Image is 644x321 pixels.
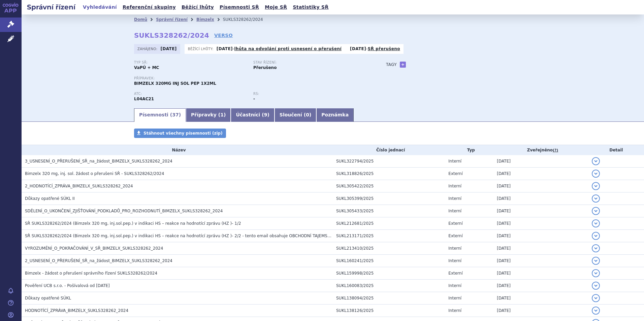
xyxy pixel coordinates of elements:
span: Interní [448,283,461,288]
strong: Přerušeno [253,65,277,70]
a: Bimzelx [196,17,214,22]
td: [DATE] [493,180,588,192]
a: Správní řízení [156,17,188,22]
td: [DATE] [493,230,588,242]
td: SUKL212681/2025 [333,217,445,230]
span: Externí [448,221,462,226]
th: Název [22,145,333,155]
button: detail [592,219,600,227]
td: SUKL213171/2025 [333,230,445,242]
a: Domů [134,17,147,22]
a: Statistiky SŘ [291,3,330,12]
button: detail [592,232,600,240]
span: 37 [172,112,179,117]
th: Číslo jednací [333,145,445,155]
h2: Správní řízení [22,2,81,12]
button: detail [592,170,600,178]
span: 0 [306,112,309,117]
a: Referenční skupiny [121,3,178,12]
a: VERSO [214,32,233,39]
abbr: (?) [553,148,558,153]
span: Důkazy opatřené SÚKL II [25,196,75,201]
td: [DATE] [493,155,588,168]
td: [DATE] [493,267,588,280]
span: Interní [448,196,461,201]
a: Sloučení (0) [275,108,316,122]
span: Důkazy opatřené SÚKL [25,296,71,300]
button: detail [592,157,600,165]
strong: [DATE] [350,46,366,51]
p: Typ SŘ: [134,61,247,65]
span: Běžící lhůty: [188,46,215,51]
span: Stáhnout všechny písemnosti (zip) [143,131,223,136]
span: SŘ SUKLS328262/2024 (Bimzelx 320 mg, inj.sol.pep.) v indikaci HS – reakce na hodnotící zprávu (HZ... [25,234,334,238]
a: Poznámka [316,108,354,122]
p: RS: [253,92,366,96]
p: Přípravek: [134,76,373,80]
p: - [217,46,342,51]
span: Interní [448,258,461,263]
button: detail [592,282,600,290]
td: SUKL160241/2025 [333,255,445,267]
h3: Tagy [386,61,397,69]
a: Písemnosti SŘ [218,3,261,12]
p: - [350,46,400,51]
button: detail [592,257,600,265]
a: lhůta na odvolání proti usnesení o přerušení [234,46,342,51]
span: 2_HODNOTÍCÍ_ZPRÁVA_BIMZELX_SUKLS328262_2024 [25,184,133,188]
span: Interní [448,296,461,300]
th: Detail [588,145,644,155]
a: Přípravky (1) [186,108,231,122]
strong: BIMEKIZUMAB [134,97,154,101]
span: VYROZUMĚNÍ_O_POKRAČOVÁNÍ_V_SŘ_BIMZELX_SUKLS328262_2024 [25,246,163,251]
th: Zveřejněno [493,145,588,155]
a: + [400,62,406,68]
a: Běžící lhůty [180,3,216,12]
span: Externí [448,234,462,238]
span: SŘ SUKLS328262/2024 (Bimzelx 320 mg, inj.sol.pep.) v indikaci HS – reakce na hodnotící zprávu (HZ... [25,221,241,226]
td: SUKL305399/2025 [333,192,445,205]
span: SDĚLENÍ_O_UKONČENÍ_ZJIŠŤOVÁNÍ_PODKLADŮ_PRO_ROZHODNUTÍ_BIMZELX_SUKLS328262_2024 [25,209,223,213]
th: Typ [445,145,493,155]
li: SUKLS328262/2024 [223,14,272,25]
button: detail [592,307,600,315]
button: detail [592,194,600,203]
a: Písemnosti (37) [134,108,186,122]
strong: VaPÚ + MC [134,65,159,70]
span: Zahájeno: [137,46,159,51]
strong: [DATE] [161,46,177,51]
span: Externí [448,271,462,276]
td: [DATE] [493,242,588,255]
span: Pověření UCB s.r.o. - Pošívalová od 28.04.2025 [25,283,110,288]
td: SUKL213410/2025 [333,242,445,255]
strong: - [253,97,255,101]
a: Stáhnout všechny písemnosti (zip) [134,129,226,138]
td: SUKL305422/2025 [333,180,445,192]
span: 2_USNESENÍ_O_PŘERUŠENÍ_SŘ_na_žádost_BIMZELX_SUKLS328262_2024 [25,258,172,263]
td: SUKL138126/2025 [333,305,445,317]
td: SUKL318826/2025 [333,168,445,180]
td: SUKL160083/2025 [333,280,445,292]
button: detail [592,207,600,215]
span: Interní [448,308,461,313]
a: Moje SŘ [263,3,289,12]
span: Interní [448,184,461,188]
span: Interní [448,209,461,213]
a: Vyhledávání [81,3,119,12]
span: 1 [220,112,224,117]
td: SUKL305433/2025 [333,205,445,217]
span: Bimzelx 320 mg, inj. sol. žádost o přerušeni SŘ - SUKLS328262/2024 [25,171,164,176]
td: [DATE] [493,192,588,205]
button: detail [592,244,600,252]
td: [DATE] [493,217,588,230]
td: SUKL159998/2025 [333,267,445,280]
span: HODNOTÍCÍ_ZPRÁVA_BIMZELX_SUKLS328262_2024 [25,308,128,313]
span: 9 [264,112,267,117]
td: [DATE] [493,168,588,180]
td: [DATE] [493,255,588,267]
td: [DATE] [493,280,588,292]
td: [DATE] [493,305,588,317]
a: Účastníci (9) [231,108,274,122]
p: Stav řízení: [253,61,366,65]
td: [DATE] [493,205,588,217]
